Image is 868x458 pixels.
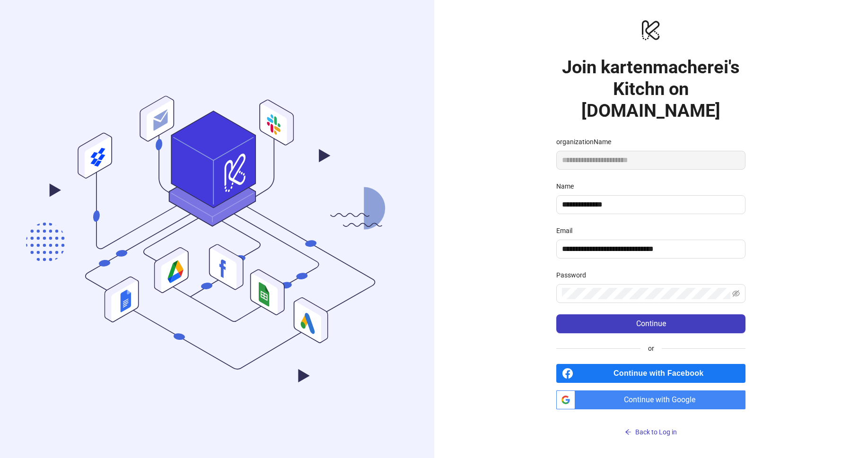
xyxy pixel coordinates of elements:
input: Name [562,199,738,210]
span: arrow-left [625,429,631,435]
label: Email [556,225,579,236]
input: organizationName [556,151,745,170]
span: eye-invisible [732,290,740,297]
a: Continue with Facebook [556,364,745,383]
a: Continue with Google [556,390,745,409]
label: Name [556,181,580,191]
h1: Join kartenmacherei's Kitchn on [DOMAIN_NAME] [556,56,745,121]
span: Continue with Google [579,390,745,409]
label: Password [556,270,592,280]
span: Continue [636,320,666,328]
input: Password [562,288,730,299]
span: Continue with Facebook [577,364,745,383]
button: Back to Log in [556,424,745,440]
button: Continue [556,314,745,333]
label: organizationName [556,137,617,147]
a: Back to Log in [556,409,745,440]
input: Email [562,243,738,255]
span: Back to Log in [635,428,677,436]
span: or [640,343,662,354]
